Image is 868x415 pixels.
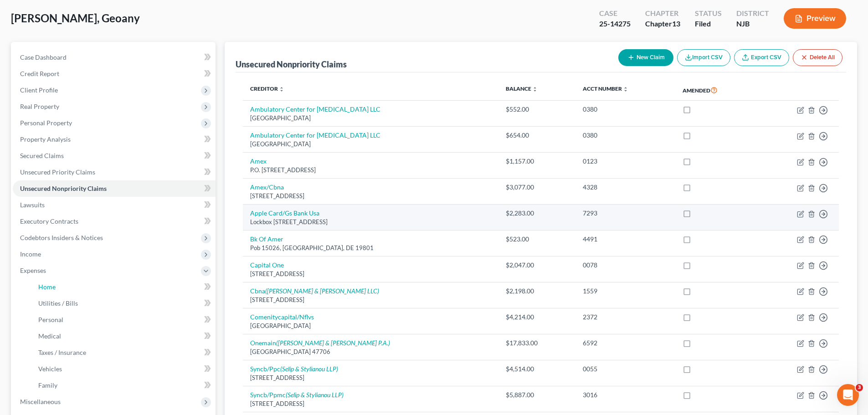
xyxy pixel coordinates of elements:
[38,316,63,323] span: Personal
[506,235,568,244] div: $523.00
[20,234,103,241] span: Codebtors Insiders & Notices
[20,184,107,192] span: Unsecured Nonpriority Claims
[506,209,568,218] div: $2,283.00
[13,197,216,213] a: Lawsuits
[506,338,568,348] div: $17,833.00
[250,85,284,92] a: Creditor unfold_more
[13,66,216,82] a: Credit Report
[506,85,538,92] a: Balance unfold_more
[506,261,568,270] div: $2,047.00
[250,287,379,295] a: Cbna([PERSON_NAME] & [PERSON_NAME] LLC)
[20,266,46,274] span: Expenses
[645,8,680,19] div: Chapter
[695,19,722,29] div: Filed
[13,49,216,66] a: Case Dashboard
[20,70,59,77] span: Credit Report
[736,8,769,19] div: District
[532,87,538,92] i: unfold_more
[250,235,283,243] a: Bk Of Amer
[837,384,859,406] iframe: Intercom live chat
[250,209,319,217] a: Apple Card/Gs Bank Usa
[677,49,730,66] button: Import CSV
[13,148,216,164] a: Secured Claims
[20,217,78,225] span: Executory Contracts
[506,183,568,192] div: $3,077.00
[20,152,64,159] span: Secured Claims
[13,131,216,148] a: Property Analysis
[672,19,680,28] span: 13
[279,87,284,92] i: unfold_more
[20,250,41,258] span: Income
[38,381,57,389] span: Family
[583,183,668,192] div: 4328
[250,400,491,408] div: [STREET_ADDRESS]
[11,11,140,25] span: [PERSON_NAME], Geoany
[645,19,680,29] div: Chapter
[583,85,628,92] a: Acct Number unfold_more
[250,157,267,165] a: Amex
[250,183,284,191] a: Amex/Cbna
[734,49,789,66] a: Export CSV
[736,19,769,29] div: NJB
[583,105,668,114] div: 0380
[250,348,491,356] div: [GEOGRAPHIC_DATA] 47706
[583,390,668,400] div: 3016
[583,235,668,244] div: 4491
[250,114,491,123] div: [GEOGRAPHIC_DATA]
[31,279,216,295] a: Home
[623,87,628,92] i: unfold_more
[250,140,491,149] div: [GEOGRAPHIC_DATA]
[250,261,284,269] a: Capital One
[20,398,61,405] span: Miscellaneous
[20,135,71,143] span: Property Analysis
[250,339,390,347] a: Onemain([PERSON_NAME] & [PERSON_NAME] P.A.)
[20,102,59,110] span: Real Property
[38,348,86,356] span: Taxes / Insurance
[13,213,216,230] a: Executory Contracts
[38,299,78,307] span: Utilities / Bills
[13,180,216,197] a: Unsecured Nonpriority Claims
[583,157,668,166] div: 0123
[250,105,380,113] a: Ambulatory Center for [MEDICAL_DATA] LLC
[20,86,58,94] span: Client Profile
[856,384,863,391] span: 3
[583,261,668,270] div: 0078
[250,391,344,399] a: Syncb/Ppmc(Selip & Stylianou LLP)
[20,119,72,127] span: Personal Property
[583,131,668,140] div: 0380
[236,59,347,70] div: Unsecured Nonpriority Claims
[675,80,757,101] th: Amended
[38,283,56,291] span: Home
[31,328,216,344] a: Medical
[506,105,568,114] div: $552.00
[250,218,491,226] div: Lockbox [STREET_ADDRESS]
[13,164,216,180] a: Unsecured Priority Claims
[38,365,62,373] span: Vehicles
[695,8,722,19] div: Status
[265,287,379,295] i: ([PERSON_NAME] & [PERSON_NAME] LLC)
[583,364,668,374] div: 0055
[793,49,842,66] button: Delete All
[784,8,846,29] button: Preview
[250,374,491,382] div: [STREET_ADDRESS]
[618,49,673,66] button: New Claim
[250,365,338,373] a: Syncb/Ppc(Selip & Stylianou LLP)
[250,166,491,174] div: P.O. [STREET_ADDRESS]
[506,364,568,374] div: $4,514.00
[599,19,631,29] div: 25-14275
[31,312,216,328] a: Personal
[250,322,491,330] div: [GEOGRAPHIC_DATA]
[38,332,61,340] span: Medical
[250,313,314,321] a: Comenitycapital/Nflvs
[583,338,668,348] div: 6592
[31,361,216,377] a: Vehicles
[250,270,491,278] div: [STREET_ADDRESS]
[250,296,491,304] div: [STREET_ADDRESS]
[506,390,568,400] div: $5,887.00
[506,287,568,296] div: $2,198.00
[583,287,668,296] div: 1559
[20,168,95,176] span: Unsecured Priority Claims
[250,244,491,252] div: Pob 15026, [GEOGRAPHIC_DATA], DE 19801
[250,131,380,139] a: Ambulatory Center for [MEDICAL_DATA] LLC
[31,377,216,394] a: Family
